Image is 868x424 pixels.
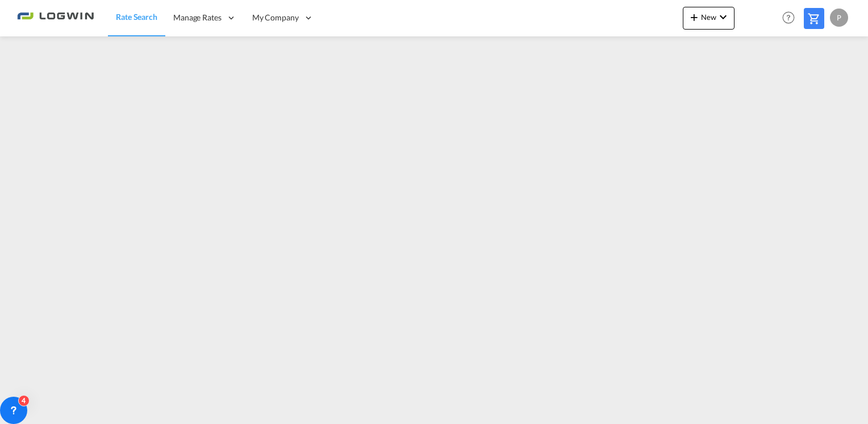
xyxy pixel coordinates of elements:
[173,12,222,23] span: Manage Rates
[17,5,94,31] img: 2761ae10d95411efa20a1f5e0282d2d7.png
[687,13,730,22] span: New
[252,12,299,23] span: My Company
[683,7,735,30] button: icon-plus 400-fgNewicon-chevron-down
[779,8,804,28] div: Help
[830,9,848,27] div: P
[687,10,701,24] md-icon: icon-plus 400-fg
[116,12,157,22] span: Rate Search
[779,8,798,27] span: Help
[716,10,730,24] md-icon: icon-chevron-down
